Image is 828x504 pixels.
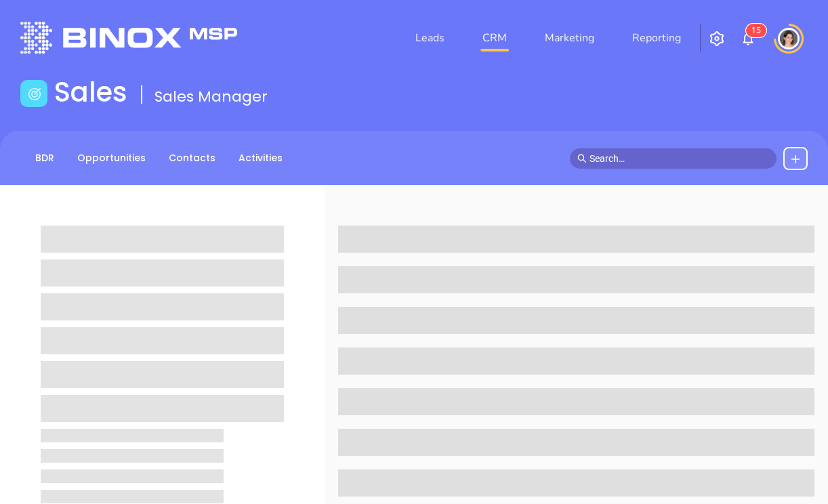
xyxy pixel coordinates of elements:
span: 5 [756,26,761,35]
a: Contacts [161,147,224,169]
a: Leads [410,24,450,51]
a: CRM [477,24,512,51]
a: Activities [230,147,291,169]
a: Reporting [627,24,686,51]
img: iconNotification [740,30,756,47]
img: user [778,28,800,49]
h1: Sales [54,76,127,108]
img: iconSetting [709,30,725,47]
img: logo [20,22,237,54]
a: Marketing [539,24,600,51]
a: BDR [27,147,62,169]
a: Opportunities [69,147,154,169]
span: search [577,154,587,163]
span: Sales Manager [154,86,268,107]
sup: 15 [746,24,766,37]
span: 1 [751,26,756,35]
input: Search… [589,151,770,166]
